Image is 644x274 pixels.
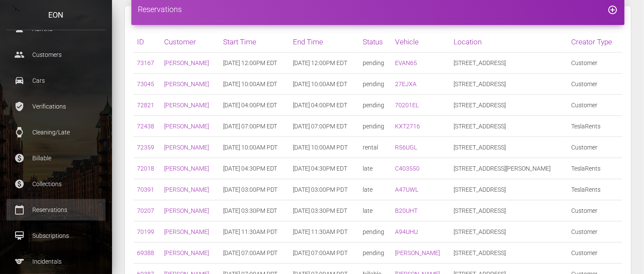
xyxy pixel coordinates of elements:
[289,95,359,116] td: [DATE] 04:00PM EDT
[289,200,359,221] td: [DATE] 03:30PM EDT
[359,221,392,243] td: pending
[220,158,289,179] td: [DATE] 04:30PM EDT
[289,116,359,137] td: [DATE] 07:00PM EDT
[608,5,618,14] a: add_circle_outline
[137,186,154,193] a: 70391
[137,102,154,109] a: 72821
[359,179,392,200] td: late
[134,31,161,53] th: ID
[165,207,209,214] a: [PERSON_NAME]
[359,158,392,179] td: late
[13,203,99,216] p: Reservations
[289,243,359,264] td: [DATE] 07:00AM PDT
[13,48,99,61] p: Customers
[395,186,418,193] a: A47UWL
[6,251,106,272] a: sports Incidentals
[568,116,622,137] td: TeslaRents
[13,255,99,268] p: Incidentals
[289,137,359,158] td: [DATE] 10:00AM PDT
[6,44,106,65] a: people Customers
[220,137,289,158] td: [DATE] 10:00AM PDT
[165,144,209,151] a: [PERSON_NAME]
[165,102,209,109] a: [PERSON_NAME]
[395,81,417,87] a: 27EJXA
[137,123,154,130] a: 72438
[395,165,420,172] a: C403550
[13,74,99,87] p: Cars
[220,116,289,137] td: [DATE] 07:00PM EDT
[137,228,154,235] a: 70199
[450,243,568,264] td: [STREET_ADDRESS]
[568,221,622,243] td: Customer
[395,249,440,256] a: [PERSON_NAME]
[137,59,154,66] a: 73167
[450,53,568,74] td: [STREET_ADDRESS]
[359,53,392,74] td: pending
[395,228,418,235] a: A94UHU
[165,59,209,66] a: [PERSON_NAME]
[359,95,392,116] td: pending
[395,59,417,66] a: EVAN65
[568,53,622,74] td: Customer
[568,200,622,221] td: Customer
[165,81,209,87] a: [PERSON_NAME]
[220,31,289,53] th: Start Time
[6,225,106,246] a: card_membership Subscriptions
[608,5,618,15] i: add_circle_outline
[395,123,420,130] a: KXT2716
[13,229,99,242] p: Subscriptions
[137,207,154,214] a: 70207
[450,31,568,53] th: Location
[289,158,359,179] td: [DATE] 04:30PM EDT
[220,243,289,264] td: [DATE] 07:00AM PDT
[450,221,568,243] td: [STREET_ADDRESS]
[359,74,392,95] td: pending
[220,74,289,95] td: [DATE] 10:00AM EDT
[13,152,99,165] p: Billable
[289,31,359,53] th: End Time
[165,186,209,193] a: [PERSON_NAME]
[13,177,99,190] p: Collections
[289,179,359,200] td: [DATE] 03:00PM PDT
[568,74,622,95] td: Customer
[220,221,289,243] td: [DATE] 11:30AM PDT
[359,31,392,53] th: Status
[568,243,622,264] td: Customer
[289,74,359,95] td: [DATE] 10:00AM EDT
[220,200,289,221] td: [DATE] 03:30PM EDT
[359,200,392,221] td: late
[165,165,209,172] a: [PERSON_NAME]
[359,137,392,158] td: rental
[450,200,568,221] td: [STREET_ADDRESS]
[568,31,622,53] th: Creator Type
[395,144,417,151] a: R56UGL
[6,199,106,221] a: calendar_today Reservations
[165,228,209,235] a: [PERSON_NAME]
[161,31,220,53] th: Customer
[359,116,392,137] td: pending
[450,158,568,179] td: [STREET_ADDRESS][PERSON_NAME]
[450,116,568,137] td: [STREET_ADDRESS]
[450,95,568,116] td: [STREET_ADDRESS]
[220,179,289,200] td: [DATE] 03:00PM PDT
[6,70,106,91] a: drive_eta Cars
[450,179,568,200] td: [STREET_ADDRESS]
[395,207,417,214] a: B20UHT
[568,179,622,200] td: TeslaRents
[450,74,568,95] td: [STREET_ADDRESS]
[289,53,359,74] td: [DATE] 12:00PM EDT
[568,137,622,158] td: Customer
[137,165,154,172] a: 72018
[6,147,106,169] a: paid Billable
[359,243,392,264] td: pending
[6,173,106,195] a: paid Collections
[6,96,106,117] a: verified_user Verifications
[165,123,209,130] a: [PERSON_NAME]
[137,144,154,151] a: 72359
[220,53,289,74] td: [DATE] 12:00PM EDT
[289,221,359,243] td: [DATE] 11:30AM PDT
[395,102,419,109] a: 70201EL
[137,249,154,256] a: 69388
[568,95,622,116] td: Customer
[165,249,209,256] a: [PERSON_NAME]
